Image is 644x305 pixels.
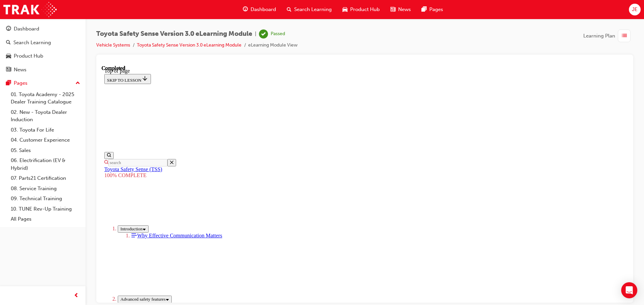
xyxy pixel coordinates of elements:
div: 100% COMPLETE [3,107,524,113]
button: JE [629,4,641,15]
span: up-icon [75,79,80,88]
a: news-iconNews [385,3,416,16]
div: Dashboard [14,25,39,33]
div: Search Learning [13,39,51,47]
a: 03. Toyota For Life [8,125,83,135]
button: Pages [3,77,83,89]
button: Show search bar [3,87,12,94]
div: Passed [271,31,285,37]
span: Toyota Safety Sense Version 3.0 eLearning Module [96,30,252,38]
a: 09. Technical Training [8,194,83,204]
a: 01. Toyota Academy - 2025 Dealer Training Catalogue [8,89,83,107]
a: 08. Service Training [8,183,83,194]
span: Introduction [19,161,41,166]
span: Advanced safety features [19,231,64,236]
div: News [14,66,26,74]
span: Learning Plan [583,32,615,40]
a: 10. TUNE Rev-Up Training [8,204,83,214]
span: pages-icon [6,80,11,86]
span: search-icon [287,5,291,14]
span: SKIP TO LESSON [5,12,47,17]
a: pages-iconPages [416,3,448,16]
span: Product Hub [350,6,380,13]
a: Search Learning [3,36,83,49]
button: SKIP TO LESSON [3,9,49,19]
input: Search [7,94,66,101]
a: Vehicle Systems [96,42,130,48]
a: 05. Sales [8,145,83,156]
span: learningRecordVerb_PASS-icon [259,29,268,39]
li: eLearning Module View [248,42,298,49]
span: prev-icon [74,292,79,300]
button: Toggle section: Introduction [16,160,47,167]
span: JE [632,6,638,13]
span: guage-icon [6,26,11,32]
span: news-icon [6,67,11,73]
span: Pages [429,6,443,13]
span: Search Learning [294,6,332,13]
span: news-icon [390,5,395,14]
div: Open Intercom Messenger [621,282,637,298]
span: search-icon [6,40,11,46]
span: car-icon [6,53,11,59]
span: News [398,6,411,13]
div: Product Hub [14,52,43,60]
div: Top of page [3,3,524,9]
a: Dashboard [3,23,83,35]
a: 06. Electrification (EV & Hybrid) [8,155,83,173]
span: Dashboard [251,6,276,13]
a: 04. Customer Experience [8,135,83,145]
button: Close the search form [66,94,74,101]
a: Toyota Safety Sense Version 3.0 eLearning Module [137,42,241,48]
div: Pages [14,79,28,87]
img: Trak [3,2,57,17]
a: 02. New - Toyota Dealer Induction [8,107,83,125]
span: guage-icon [243,5,248,14]
a: All Pages [8,214,83,224]
a: Product Hub [3,50,83,62]
button: Learning Plan [583,29,633,42]
button: Toggle section: Advanced safety features [16,230,70,238]
a: News [3,64,83,76]
a: 07. Parts21 Certification [8,173,83,183]
a: car-iconProduct Hub [337,3,385,16]
a: Toyota Safety Sense (TSS) [3,101,61,107]
a: guage-iconDashboard [237,3,281,16]
a: search-iconSearch Learning [281,3,337,16]
span: | [255,30,256,38]
span: pages-icon [422,5,427,14]
span: list-icon [622,32,627,40]
span: car-icon [342,5,347,14]
button: DashboardSearch LearningProduct HubNews [3,21,83,77]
